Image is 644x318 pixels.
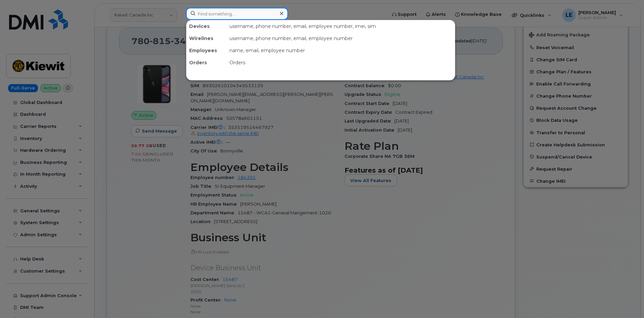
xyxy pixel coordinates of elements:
iframe: Messenger Launcher [615,289,639,313]
div: Wirelines [186,32,227,44]
div: Orders [227,57,455,69]
div: username, phone number, email, employee number [227,32,455,44]
div: Devices [186,20,227,32]
div: Employees [186,44,227,57]
input: Find something... [186,8,288,20]
div: name, email, employee number [227,44,455,57]
div: Orders [186,57,227,69]
div: username, phone number, email, employee number, imei, sim [227,20,455,32]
